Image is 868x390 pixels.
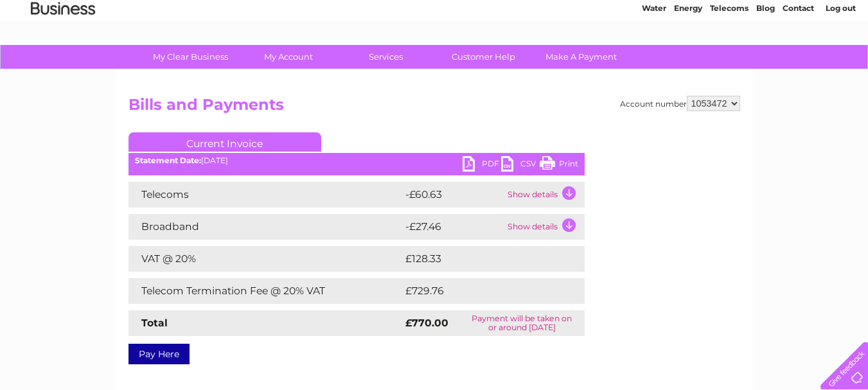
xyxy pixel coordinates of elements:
[128,132,321,152] a: Current Invoice
[402,214,504,240] td: -£27.46
[128,182,402,208] td: Telecoms
[642,55,666,64] a: Water
[141,317,168,329] strong: Total
[128,156,585,165] div: [DATE]
[402,278,562,304] td: £729.76
[504,214,585,240] td: Show details
[131,7,738,62] div: Clear Business is a trading name of Verastar Limited (registered in [GEOGRAPHIC_DATA] No. 3667643...
[128,214,402,240] td: Broadband
[710,55,748,64] a: Telecoms
[235,45,341,69] a: My Account
[333,45,439,69] a: Services
[540,156,578,175] a: Print
[402,246,561,272] td: £128.33
[128,96,740,120] h2: Bills and Payments
[463,156,501,175] a: PDF
[128,344,190,364] a: Pay Here
[674,55,702,64] a: Energy
[501,156,540,175] a: CSV
[620,96,740,111] div: Account number
[30,33,96,73] img: logo.png
[135,155,201,165] b: Statement Date:
[504,182,585,208] td: Show details
[128,278,402,304] td: Telecom Termination Fee @ 20% VAT
[626,6,714,22] a: 0333 014 3131
[430,45,536,69] a: Customer Help
[528,45,634,69] a: Make A Payment
[128,246,402,272] td: VAT @ 20%
[756,55,775,64] a: Blog
[137,45,244,69] a: My Clear Business
[402,182,504,208] td: -£60.63
[459,310,584,336] td: Payment will be taken on or around [DATE]
[405,317,448,329] strong: £770.00
[826,55,856,64] a: Log out
[783,55,814,64] a: Contact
